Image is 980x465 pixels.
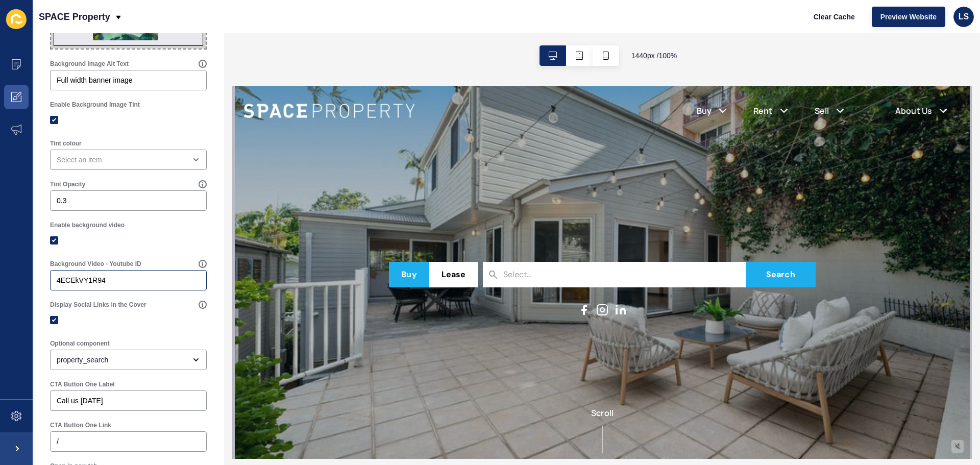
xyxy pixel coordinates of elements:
[814,12,855,22] span: Clear Cache
[50,260,141,268] label: Background Video - Youtube ID
[268,182,320,195] input: Select...
[872,7,945,27] button: Preview Website
[4,321,731,366] div: Scroll
[880,12,937,22] span: Preview Website
[50,139,82,148] label: Tint colour
[660,18,697,31] a: About Us
[50,339,110,348] label: Optional component
[50,180,85,188] label: Tint Opacity
[631,51,677,61] span: 1440 px / 100 %
[50,60,129,68] label: Background Image Alt Text
[194,176,243,201] button: Lease
[519,18,538,31] a: Rent
[39,4,110,30] p: SPACE Property
[959,12,969,22] span: LS
[5,10,184,39] img: Space Property Logo
[50,101,140,109] label: Enable Background Image Tint
[50,301,146,309] label: Display Social Links in the Cover
[50,380,115,388] label: CTA Button One Label
[50,150,207,170] div: open menu
[50,221,125,229] label: Enable background video
[805,7,864,27] button: Clear Cache
[50,421,111,429] label: CTA Button One Link
[511,176,580,201] button: Search
[154,176,194,201] button: Buy
[50,350,207,370] div: open menu
[580,18,595,31] a: Sell
[462,18,477,31] a: Buy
